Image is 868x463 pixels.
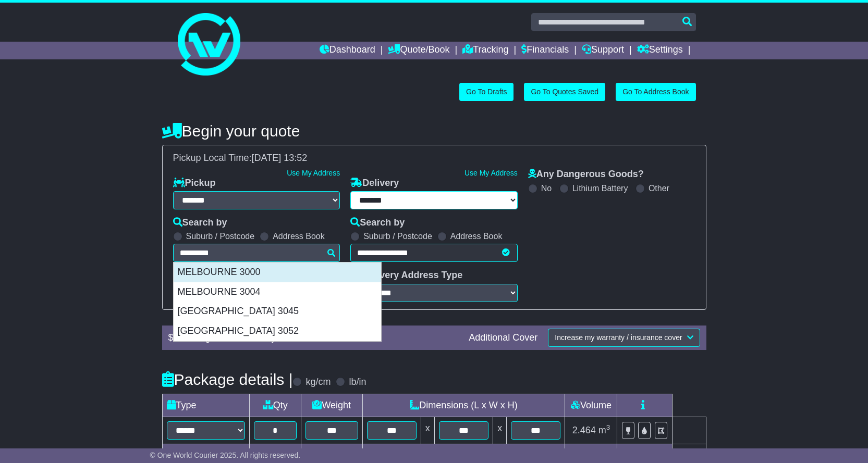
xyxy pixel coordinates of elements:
[320,42,375,59] a: Dashboard
[162,394,249,417] td: Type
[163,332,464,344] div: $ FreightSafe warranty included
[287,169,340,177] a: Use My Address
[598,425,610,435] span: m
[162,122,706,140] h4: Begin your quote
[362,394,565,417] td: Dimensions (L x W x H)
[528,169,644,180] label: Any Dangerous Goods?
[637,42,683,59] a: Settings
[524,83,605,101] a: Go To Quotes Saved
[174,262,381,282] div: MELBOURNE 3000
[421,417,434,444] td: x
[649,183,669,193] label: Other
[174,332,189,343] span: 250
[162,371,293,388] h4: Package details |
[301,394,362,417] td: Weight
[493,417,507,444] td: x
[150,451,301,459] span: © One World Courier 2025. All rights reserved.
[363,231,432,241] label: Suburb / Postcode
[548,329,700,347] button: Increase my warranty / insurance cover
[186,231,255,241] label: Suburb / Postcode
[273,231,325,241] label: Address Book
[174,302,381,321] div: [GEOGRAPHIC_DATA] 3045
[349,377,366,388] label: lb/in
[305,377,331,388] label: kg/cm
[582,42,624,59] a: Support
[459,83,514,101] a: Go To Drafts
[541,183,552,193] label: No
[555,333,682,342] span: Increase my warranty / insurance cover
[463,332,543,344] div: Additional Cover
[174,321,381,341] div: [GEOGRAPHIC_DATA] 3052
[565,394,617,417] td: Volume
[462,42,508,59] a: Tracking
[249,394,301,417] td: Qty
[173,217,227,229] label: Search by
[616,83,695,101] a: Go To Address Book
[388,42,449,59] a: Quote/Book
[350,217,405,229] label: Search by
[174,282,381,302] div: MELBOURNE 3004
[521,42,569,59] a: Financials
[350,270,462,281] label: Delivery Address Type
[464,169,518,177] a: Use My Address
[350,178,399,189] label: Delivery
[450,231,503,241] label: Address Book
[572,183,628,193] label: Lithium Battery
[606,423,610,431] sup: 3
[168,153,701,164] div: Pickup Local Time:
[252,153,308,163] span: [DATE] 13:52
[173,178,216,189] label: Pickup
[572,425,596,435] span: 2.464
